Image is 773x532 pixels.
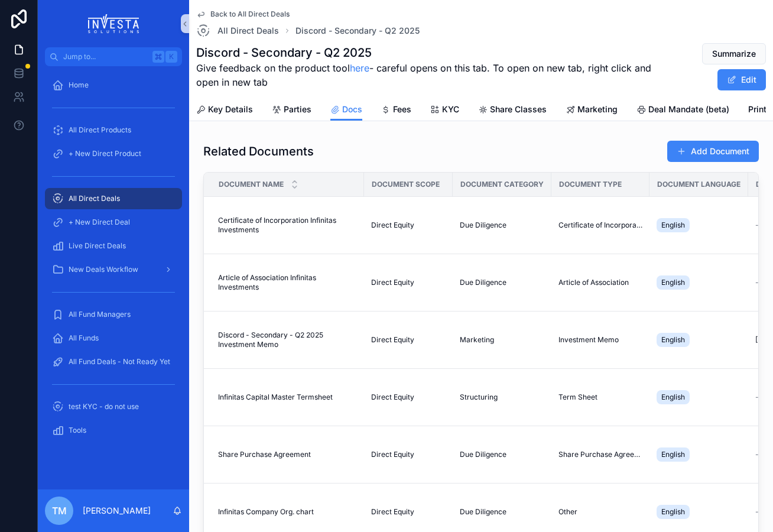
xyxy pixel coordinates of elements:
p: [PERSON_NAME] [83,505,151,517]
a: Article of Association [558,278,642,287]
a: Home [45,74,182,96]
a: Docs [330,99,362,121]
a: Discord - Secondary - Q2 2025 Investment Memo [218,330,357,349]
button: Jump to...K [45,47,182,66]
span: -- [755,220,762,230]
span: Marketing [460,335,494,345]
a: Direct Equity [371,220,446,230]
span: Back to All Direct Deals [210,9,290,19]
span: English [661,507,685,517]
a: Article of Association Infinitas Investments [218,273,357,292]
a: English [657,273,741,292]
a: English [657,502,741,521]
span: Docs [342,103,362,115]
span: Infinitas Company Org. chart [218,507,314,517]
span: New Deals Workflow [69,265,138,274]
span: Due Diligence [460,450,506,459]
a: Direct Equity [371,278,446,287]
span: All Direct Deals [69,194,120,203]
span: -- [755,507,762,517]
span: -- [755,278,762,287]
a: Direct Equity [371,392,446,402]
span: Document Language [657,180,740,189]
span: + New Direct Product [69,149,141,158]
a: All Direct Deals [196,24,279,38]
a: All Fund Deals - Not Ready Yet [45,351,182,372]
span: Direct Equity [371,450,414,459]
span: All Direct Deals [217,25,279,37]
a: + New Direct Deal [45,212,182,233]
span: English [661,392,685,402]
a: Investment Memo [558,335,642,345]
span: Direct Equity [371,335,414,345]
span: Live Direct Deals [69,241,126,251]
a: Marketing [460,335,544,345]
a: Structuring [460,392,544,402]
a: Due Diligence [460,220,544,230]
a: Tools [45,420,182,441]
span: Parties [284,103,311,115]
span: Share Classes [490,103,547,115]
span: Direct Equity [371,507,414,517]
a: All Direct Products [45,119,182,141]
span: Share Purchase Agreement [218,450,311,459]
a: Infinitas Company Org. chart [218,507,357,517]
span: -- [755,450,762,459]
span: Marketing [577,103,618,115]
span: Document Type [559,180,622,189]
a: KYC [430,99,459,122]
span: Infinitas Capital Master Termsheet [218,392,333,402]
a: English [657,330,741,349]
a: English [657,216,741,235]
a: English [657,388,741,407]
a: Share Purchase Agreement [558,450,642,459]
span: Direct Equity [371,220,414,230]
span: Deal Mandate (beta) [648,103,729,115]
span: All Fund Managers [69,310,131,319]
a: Add Document [667,141,759,162]
img: App logo [88,14,139,33]
span: All Direct Products [69,125,131,135]
a: All Direct Deals [45,188,182,209]
a: Due Diligence [460,278,544,287]
a: Fees [381,99,411,122]
span: All Funds [69,333,99,343]
a: Key Details [196,99,253,122]
a: Parties [272,99,311,122]
span: TM [52,504,67,518]
span: Document Name [219,180,284,189]
a: Live Direct Deals [45,235,182,257]
a: Back to All Direct Deals [196,9,290,19]
span: Other [558,507,577,517]
span: Due Diligence [460,220,506,230]
span: All Fund Deals - Not Ready Yet [69,357,170,366]
a: Deal Mandate (beta) [636,99,729,122]
span: KYC [442,103,459,115]
a: New Deals Workflow [45,259,182,280]
span: + New Direct Deal [69,218,130,227]
a: Discord - Secondary - Q2 2025 [295,25,420,37]
a: test KYC - do not use [45,396,182,417]
span: Due Diligence [460,278,506,287]
a: Infinitas Capital Master Termsheet [218,392,357,402]
a: Term Sheet [558,392,642,402]
span: Term Sheet [558,392,597,402]
span: Structuring [460,392,498,402]
span: Article of Association [558,278,629,287]
a: Due Diligence [460,507,544,517]
a: All Fund Managers [45,304,182,325]
span: test KYC - do not use [69,402,139,411]
a: + New Direct Product [45,143,182,164]
span: Direct Equity [371,278,414,287]
span: Jump to... [63,52,148,61]
a: Certificate of Incorporation [558,220,642,230]
div: scrollable content [38,66,189,456]
span: English [661,220,685,230]
a: here [350,62,369,74]
button: Edit [717,69,766,90]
